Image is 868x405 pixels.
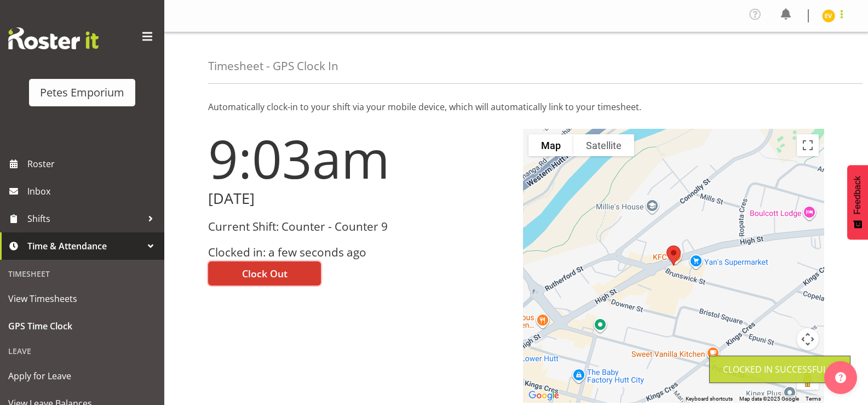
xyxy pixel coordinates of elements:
span: Roster [27,156,159,172]
span: Inbox [27,183,159,199]
a: Terms (opens in new tab) [806,396,821,402]
h4: Timesheet - GPS Clock In [208,60,338,72]
button: Clock Out [208,261,321,286]
a: Open this area in Google Maps (opens a new window) [526,389,562,403]
span: Shifts [27,210,142,227]
button: Map camera controls [797,328,819,350]
button: Toggle fullscreen view [797,134,819,156]
img: Google [526,389,562,403]
span: Map data ©2025 Google [739,396,799,402]
div: Petes Emporium [40,84,124,101]
img: help-xxl-2.png [835,372,846,383]
span: Clock Out [242,266,288,281]
h3: Clocked in: a few seconds ago [208,246,510,259]
a: GPS Time Clock [3,312,162,340]
img: eva-vailini10223.jpg [822,9,835,22]
a: View Timesheets [3,285,162,312]
h1: 9:03am [208,129,510,188]
button: Show satellite imagery [573,134,634,156]
div: Clocked in Successfully [723,363,837,376]
img: Rosterit website logo [8,27,99,49]
span: Apply for Leave [8,368,156,384]
div: Timesheet [3,263,162,285]
button: Feedback - Show survey [847,165,868,239]
span: GPS Time Clock [8,318,156,334]
span: View Timesheets [8,290,156,307]
span: Time & Attendance [27,238,142,254]
h3: Current Shift: Counter - Counter 9 [208,220,510,233]
p: Automatically clock-in to your shift via your mobile device, which will automatically link to you... [208,100,824,113]
button: Keyboard shortcuts [686,395,733,403]
span: Feedback [853,176,863,214]
button: Show street map [528,134,573,156]
div: Leave [3,340,162,362]
h2: [DATE] [208,190,510,207]
a: Apply for Leave [3,362,162,390]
